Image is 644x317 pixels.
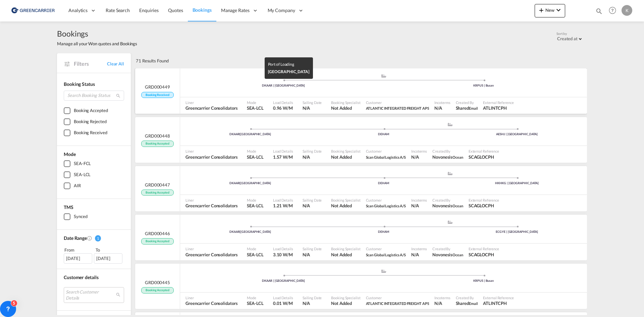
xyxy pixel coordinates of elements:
div: KRPUS | Busan [384,279,584,283]
div: Synced [74,213,87,220]
span: GRD000448 [145,133,170,139]
span: TMS [64,204,73,210]
span: Novonesis Ocean [432,252,463,258]
div: K [622,5,632,16]
span: Booking Received [141,92,173,98]
span: Date Range [64,235,87,241]
span: Novonesis Ocean [432,154,463,160]
span: Bookings [57,28,137,39]
span: Sailing Date [303,100,322,105]
span: ATLANTIC INTEGRATED FREIGHT APS [366,106,429,110]
span: New [537,7,562,13]
div: DKAAR | [GEOGRAPHIC_DATA] [183,84,384,88]
span: Customer [366,100,429,105]
div: To [95,247,124,253]
div: N/A [411,203,419,209]
span: Created By [456,100,478,105]
div: DEHAM [317,181,450,186]
span: Not Added [331,154,360,160]
span: Analytics [68,7,88,14]
div: SEA-LCL [74,171,91,178]
span: Email [469,106,478,110]
span: N/A [303,154,322,160]
md-icon: Created On [87,235,92,241]
div: Booking Status [64,81,124,88]
div: GRD000447 Booking Accepted Port of OriginAarhus assets/icons/custom/ship-fill.svgassets/icons/cus... [135,166,587,212]
span: 3.10 W/M [273,252,293,257]
span: Sort by [556,31,567,36]
span: Mode [247,295,263,300]
span: Scan Global Logistics A/S [366,252,406,258]
span: Liner [185,198,237,203]
span: N/A [303,203,322,209]
span: Sailing Date [303,198,322,203]
span: | [239,230,240,233]
md-checkbox: SEA-FCL [64,160,124,167]
span: Quotes [168,7,183,13]
span: Customer [366,295,429,300]
div: Booking Accepted [74,107,108,114]
span: Load Details [273,295,293,300]
span: Created By [456,295,478,300]
span: Shared Email [456,300,478,306]
span: Greencarrier Consolidators [185,252,237,258]
md-icon: assets/icons/custom/ship-fill.svg [380,74,388,77]
div: DEHAM [317,132,450,137]
span: Greencarrier Consolidators [185,203,237,209]
span: Booking Specialist [331,149,360,154]
md-checkbox: AIR [64,182,124,189]
span: Scan Global Logistics A/S [366,204,406,208]
div: HKHKG | [GEOGRAPHIC_DATA] [450,181,584,186]
md-icon: assets/icons/custom/ship-fill.svg [446,220,454,224]
span: Mode [247,149,263,154]
span: Customer [366,149,406,154]
span: External Reference [483,295,514,300]
span: External Reference [469,198,499,203]
span: SEA-LCL [247,203,263,209]
span: Email [469,301,478,306]
div: N/A [411,154,419,160]
span: 0.01 W/M [273,301,293,306]
span: ATLANTIC INTEGRATED FREIGHT APS [366,105,429,111]
span: 1.21 W/M [273,203,293,208]
span: GRD000447 [145,182,170,188]
span: Booking Specialist [331,198,360,203]
span: Liner [185,295,237,300]
md-checkbox: Synced [64,213,124,220]
span: Customer [366,198,406,203]
span: Mode [247,198,263,203]
div: DKAAR [GEOGRAPHIC_DATA] [183,132,317,137]
span: My Company [268,7,295,14]
div: DKAAR | [GEOGRAPHIC_DATA] [183,279,384,283]
span: ATLINTCPH [483,300,514,306]
md-icon: icon-chevron-down [554,6,562,14]
span: Booking Specialist [331,100,360,105]
span: Load Details [273,149,293,154]
span: Booking Accepted [141,141,173,147]
span: SEA-LCL [247,300,263,306]
img: b0b18ec08afe11efb1d4932555f5f09d.png [10,3,55,18]
span: N/A [303,300,322,306]
div: [DATE] [64,253,92,263]
md-icon: assets/icons/custom/ship-fill.svg [446,123,454,126]
span: GRD000445 [145,279,170,285]
span: 1.57 W/M [273,154,293,160]
span: ATLINTCPH [483,105,514,111]
div: icon-magnify [595,7,603,17]
div: [DATE] [94,253,122,263]
span: External Reference [469,149,499,154]
span: Liner [185,149,237,154]
span: Sailing Date [303,295,322,300]
button: icon-plus 400-fgNewicon-chevron-down [535,4,565,17]
span: Ocean [452,253,463,257]
md-icon: assets/icons/custom/ship-fill.svg [380,269,388,273]
span: Rate Search [106,7,130,13]
div: DKAAR [GEOGRAPHIC_DATA] [183,230,317,234]
div: N/A [411,252,419,258]
span: | [239,132,240,136]
span: Manage Rates [221,7,250,14]
span: Filters [74,60,107,67]
span: Load Details [273,246,293,251]
span: Not Added [331,105,360,111]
